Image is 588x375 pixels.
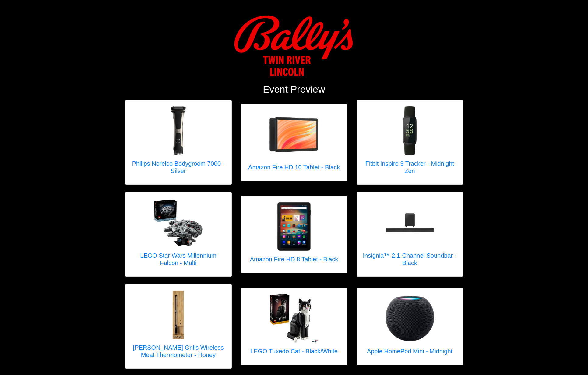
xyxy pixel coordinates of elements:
h5: Fitbit Inspire 3 Tracker - Midnight Zen [363,160,457,175]
img: Insignia™ 2.1-Channel Soundbar - Black [386,213,434,232]
h5: Apple HomePod Mini - Midnight [367,348,452,355]
a: Philips Norelco Bodygroom 7000 - Silver Philips Norelco Bodygroom 7000 - Silver [132,106,225,178]
h5: Insignia™ 2.1-Channel Soundbar - Black [363,252,457,267]
a: LEGO Tuxedo Cat - Black/White LEGO Tuxedo Cat - Black/White [250,294,338,359]
a: Insignia™ 2.1-Channel Soundbar - Black Insignia™ 2.1-Channel Soundbar - Black [363,198,457,270]
a: Amazon Fire HD 8 Tablet - Black Amazon Fire HD 8 Tablet - Black [250,202,338,267]
h5: Amazon Fire HD 8 Tablet - Black [250,256,338,263]
img: LEGO Star Wars Millennium Falcon - Multi [154,200,203,246]
a: Fitbit Inspire 3 Tracker - Midnight Zen Fitbit Inspire 3 Tracker - Midnight Zen [363,106,457,178]
h5: LEGO Tuxedo Cat - Black/White [250,348,338,355]
img: Traeger Grills Wireless Meat Thermometer - Honey [154,290,203,339]
h5: Philips Norelco Bodygroom 7000 - Silver [132,160,225,175]
img: Philips Norelco Bodygroom 7000 - Silver [154,106,203,155]
h2: Event Preview [125,83,463,95]
h5: [PERSON_NAME] Grills Wireless Meat Thermometer - Honey [132,344,225,359]
h5: LEGO Star Wars Millennium Falcon - Multi [132,252,225,267]
img: Fitbit Inspire 3 Tracker - Midnight Zen [386,106,434,155]
a: Traeger Grills Wireless Meat Thermometer - Honey [PERSON_NAME] Grills Wireless Meat Thermometer -... [132,290,225,362]
img: Logo [234,15,354,76]
a: LEGO Star Wars Millennium Falcon - Multi LEGO Star Wars Millennium Falcon - Multi [132,198,225,270]
a: Amazon Fire HD 10 Tablet - Black Amazon Fire HD 10 Tablet - Black [248,110,340,175]
a: Apple HomePod Mini - Midnight Apple HomePod Mini - Midnight [367,294,452,359]
img: Apple HomePod Mini - Midnight [386,296,434,341]
img: LEGO Tuxedo Cat - Black/White [270,294,319,343]
h5: Amazon Fire HD 10 Tablet - Black [248,164,340,171]
img: Amazon Fire HD 10 Tablet - Black [269,117,318,152]
img: Amazon Fire HD 8 Tablet - Black [270,202,319,251]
